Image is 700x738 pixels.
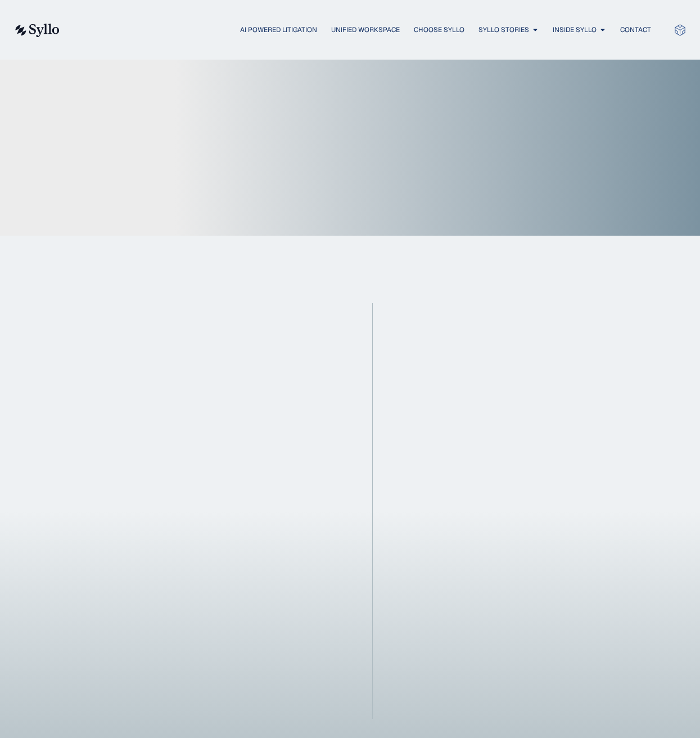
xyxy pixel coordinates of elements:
a: Contact [620,25,651,35]
a: Choose Syllo [414,25,464,35]
div: Menu Toggle [82,25,651,35]
img: syllo [13,24,60,37]
nav: Menu [82,25,651,35]
a: Inside Syllo [553,25,597,35]
a: AI Powered Litigation [240,25,317,35]
a: Unified Workspace [331,25,400,35]
a: Syllo Stories [478,25,529,35]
